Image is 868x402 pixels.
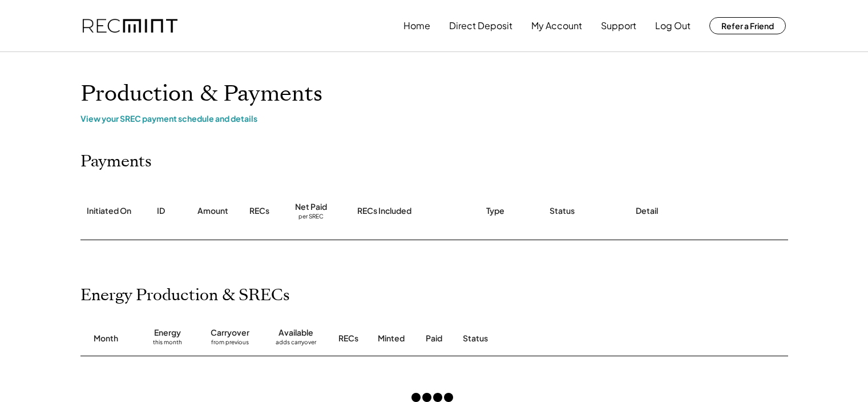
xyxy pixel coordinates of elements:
[636,205,658,217] div: Detail
[276,339,316,350] div: adds carryover
[94,333,118,344] div: Month
[80,81,788,108] h1: Production & Payments
[531,14,582,37] button: My Account
[211,327,249,339] div: Carryover
[197,205,228,217] div: Amount
[154,327,181,339] div: Energy
[298,213,324,221] div: per SREC
[709,17,786,34] button: Refer a Friend
[278,327,313,339] div: Available
[153,339,182,350] div: this month
[338,333,358,344] div: RECs
[249,205,269,217] div: RECs
[357,205,411,217] div: RECs Included
[80,286,290,305] h2: Energy Production & SRECs
[449,14,512,37] button: Direct Deposit
[295,201,327,213] div: Net Paid
[378,333,405,344] div: Minted
[550,205,575,217] div: Status
[157,205,165,217] div: ID
[211,339,249,350] div: from previous
[426,333,442,344] div: Paid
[80,113,788,124] div: View your SREC payment schedule and details
[87,205,131,217] div: Initiated On
[655,14,691,37] button: Log Out
[80,152,152,172] h2: Payments
[83,19,177,33] img: recmint-logotype%403x.png
[463,333,657,344] div: Status
[403,14,430,37] button: Home
[486,205,504,217] div: Type
[601,14,636,37] button: Support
